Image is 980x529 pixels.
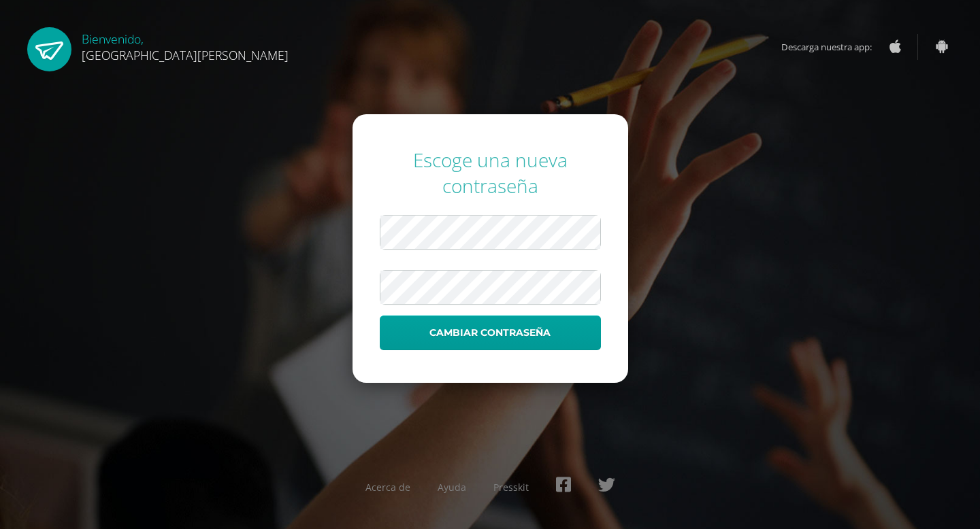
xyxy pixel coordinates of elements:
a: Presskit [493,481,529,494]
div: Bienvenido, [82,27,289,63]
a: Acerca de [365,481,410,494]
span: Descarga nuestra app: [781,34,885,60]
span: [GEOGRAPHIC_DATA][PERSON_NAME] [82,47,289,63]
a: Ayuda [438,481,466,494]
button: Cambiar contraseña [380,315,601,350]
div: Escoge una nueva contraseña [380,147,601,199]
